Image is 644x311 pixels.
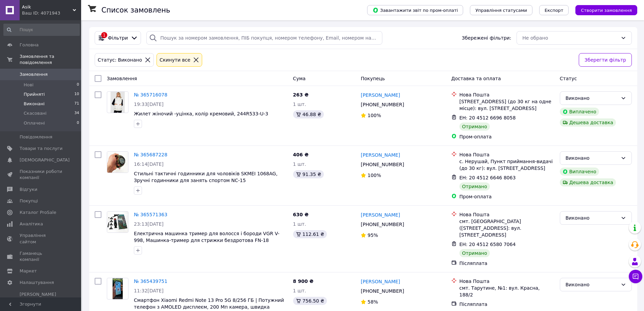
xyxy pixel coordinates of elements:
[367,113,381,118] span: 100%
[581,8,632,13] span: Створити замовлення
[585,56,626,64] span: Зберегти фільтр
[560,168,599,176] div: Виплачено
[293,230,327,238] div: 112.61 ₴
[107,91,128,113] a: Фото товару
[134,288,164,293] span: 11:32[DATE]
[459,158,554,172] div: с. Нерушай, Пункт приймання-видачі (до 30 кг): вул. [STREET_ADDRESS]
[575,5,637,15] button: Створити замовлення
[560,118,616,127] div: Дешева доставка
[566,154,618,162] div: Виконано
[459,151,554,158] div: Нова Пошта
[459,242,516,247] span: ЕН: 20 4512 6580 7064
[361,102,404,107] span: [PHONE_NUMBER]
[96,56,143,64] div: Статус: Виконано
[134,111,268,116] span: Жилет жіночий -уцінка, колір кремовий, 244R533-U-3
[459,193,554,200] div: Пром-оплата
[462,35,511,41] span: Збережені фільтри:
[459,211,554,218] div: Нова Пошта
[539,5,569,15] button: Експорт
[20,198,38,204] span: Покупці
[20,209,56,216] span: Каталог ProSale
[579,53,632,67] button: Зберегти фільтр
[20,291,63,310] span: [PERSON_NAME] та рахунки
[74,110,79,116] span: 34
[293,297,327,305] div: 756.50 ₴
[459,278,554,285] div: Нова Пошта
[20,268,37,274] span: Маркет
[22,10,81,16] div: Ваш ID: 4071943
[451,76,501,81] span: Доставка та оплата
[134,92,167,97] a: № 365716078
[20,169,63,181] span: Показники роботи компанії
[566,94,618,102] div: Виконано
[20,280,54,286] span: Налаштування
[293,279,314,284] span: 8 900 ₴
[367,299,378,305] span: 58%
[361,222,404,227] span: [PHONE_NUMBER]
[361,76,385,81] span: Покупець
[107,212,128,232] img: Фото товару
[361,162,404,167] span: [PHONE_NUMBER]
[629,270,642,283] button: Чат з покупцем
[20,53,81,66] span: Замовлення та повідомлення
[293,221,306,227] span: 1 шт.
[113,278,122,299] img: Фото товару
[77,120,79,126] span: 0
[20,146,63,152] span: Товари та послуги
[459,260,554,267] div: Післяплата
[293,170,324,178] div: 91.35 ₴
[74,101,79,107] span: 71
[107,76,137,81] span: Замовлення
[293,110,324,118] div: 46.88 ₴
[459,182,490,191] div: Отримано
[566,281,618,288] div: Виконано
[134,279,167,284] a: № 365439751
[459,218,554,238] div: смт. [GEOGRAPHIC_DATA] ([STREET_ADDRESS]: вул. [STREET_ADDRESS]
[158,56,192,64] div: Cкинути все
[560,108,599,116] div: Виплачено
[293,212,309,217] span: 630 ₴
[24,120,45,126] span: Оплачені
[361,92,400,98] a: [PERSON_NAME]
[361,152,400,158] a: [PERSON_NAME]
[293,102,306,107] span: 1 шт.
[101,6,170,14] h1: Список замовлень
[459,91,554,98] div: Нова Пошта
[20,250,63,263] span: Гаманець компанії
[107,151,128,173] a: Фото товару
[367,5,463,15] button: Завантажити звіт по пром-оплаті
[293,288,306,293] span: 1 шт.
[361,278,400,285] a: [PERSON_NAME]
[134,212,167,217] a: № 365571363
[560,178,616,186] div: Дешева доставка
[293,152,309,157] span: 406 ₴
[361,288,404,294] span: [PHONE_NUMBER]
[367,173,381,178] span: 100%
[367,232,378,238] span: 95%
[134,171,278,183] a: Стильні тактичні годинники для чоловіків SKMEI 1068AG, Зручні годинники для занять спортом NC-15
[470,5,532,15] button: Управління статусами
[20,186,37,193] span: Відгуки
[293,161,306,167] span: 1 шт.
[459,98,554,112] div: [STREET_ADDRESS] (до 30 кг на одне місце): вул. [STREET_ADDRESS]
[20,232,63,245] span: Управління сайтом
[475,8,527,13] span: Управління статусами
[20,221,43,227] span: Аналітика
[108,35,128,41] span: Фільтри
[134,231,280,243] a: Електрична машинка тример для волосся і бороди VGR V-998, Машинка-тример для стрижки бездротова F...
[459,175,516,180] span: ЕН: 20 4512 6646 8063
[569,7,637,13] a: Створити замовлення
[459,301,554,308] div: Післяплата
[459,115,516,120] span: ЕН: 20 4512 6696 8058
[74,91,79,97] span: 10
[560,76,577,81] span: Статус
[566,214,618,222] div: Виконано
[373,7,458,13] span: Завантажити звіт по пром-оплаті
[3,24,80,36] input: Пошук
[20,71,48,77] span: Замовлення
[107,211,128,233] a: Фото товару
[24,91,45,97] span: Прийняті
[134,102,164,107] span: 19:33[DATE]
